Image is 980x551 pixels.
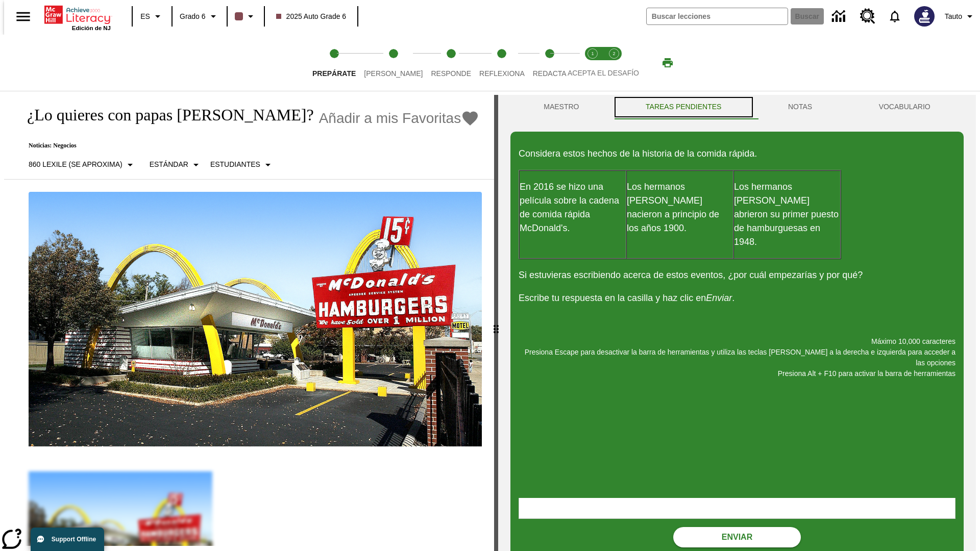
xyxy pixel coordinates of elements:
button: Tipo de apoyo, Estándar [145,156,206,174]
p: Escribe tu respuesta en la casilla y haz clic en . [519,291,955,305]
a: Notificaciones [881,3,908,30]
button: Support Offline [31,528,104,551]
button: Abrir el menú lateral [8,2,38,32]
h1: ¿Lo quieres con papas [PERSON_NAME]? [16,106,314,124]
button: Grado: Grado 6, Elige un grado [176,7,224,26]
span: Reflexiona [479,69,525,78]
button: Lenguaje: ES, Selecciona un idioma [136,7,168,26]
span: 2025 Auto Grade 6 [276,11,347,22]
div: Pulsa la tecla de intro o la barra espaciadora y luego presiona las flechas de derecha e izquierd... [494,95,498,551]
img: Uno de los primeros locales de McDonald's, con el icónico letrero rojo y los arcos amarillos. [29,192,482,447]
p: Máximo 10,000 caracteres [519,336,955,347]
p: Presiona Escape para desactivar la barra de herramientas y utiliza las teclas [PERSON_NAME] a la ... [519,347,955,368]
button: Maestro [510,95,612,119]
span: Support Offline [52,536,96,543]
em: Enviar [706,293,732,303]
body: Máximo 10,000 caracteres Presiona Escape para desactivar la barra de herramientas y utiliza las t... [4,8,149,17]
text: 1 [591,51,594,56]
button: Acepta el desafío contesta step 2 of 2 [599,35,629,91]
button: Reflexiona step 4 of 5 [471,35,533,91]
input: Buscar campo [647,8,788,24]
text: 2 [612,51,615,56]
span: Añadir a mis Favoritas [319,110,461,127]
span: Redacta [533,69,567,78]
span: Edición de NJ [72,25,111,31]
button: Escoja un nuevo avatar [908,3,941,30]
p: Estudiantes [210,159,260,170]
button: TAREAS PENDIENTES [612,95,755,119]
img: Avatar [914,6,935,27]
p: Estándar [150,159,188,170]
span: Responde [431,69,471,78]
span: ACEPTA EL DESAFÍO [568,69,639,77]
a: Centro de información [826,3,854,31]
button: Perfil/Configuración [941,7,980,26]
p: 860 Lexile (Se aproxima) [29,159,122,170]
button: VOCABULARIO [845,95,964,119]
p: Los hermanos [PERSON_NAME] nacieron a principio de los años 1900. [627,180,733,235]
p: Presiona Alt + F10 para activar la barra de herramientas [519,368,955,379]
button: Seleccione Lexile, 860 Lexile (Se aproxima) [24,156,140,174]
span: ES [140,11,150,22]
p: Noticias: Negocios [16,142,479,149]
button: Añadir a mis Favoritas - ¿Lo quieres con papas fritas? [319,109,480,127]
div: reading [4,95,494,546]
p: Los hermanos [PERSON_NAME] abrieron su primer puesto de hamburguesas en 1948. [734,180,840,249]
div: activity [498,95,976,551]
button: El color de la clase es café oscuro. Cambiar el color de la clase. [231,7,261,26]
button: Prepárate step 1 of 5 [304,35,364,91]
button: NOTAS [755,95,846,119]
button: Responde step 3 of 5 [423,35,479,91]
span: Prepárate [312,69,356,78]
button: Seleccionar estudiante [206,156,278,174]
p: En 2016 se hizo una película sobre la cadena de comida rápida McDonald's. [520,180,626,235]
p: Si estuvieras escribiendo acerca de estos eventos, ¿por cuál empezarías y por qué? [519,268,955,282]
a: Centro de recursos, Se abrirá en una pestaña nueva. [854,3,881,30]
span: Tauto [945,11,962,22]
span: Grado 6 [180,11,206,22]
div: Portada [44,4,111,31]
button: Acepta el desafío lee step 1 of 2 [578,35,607,91]
button: Lee step 2 of 5 [356,35,431,91]
span: [PERSON_NAME] [364,69,423,78]
button: Imprimir [651,54,684,72]
button: Enviar [673,527,801,547]
div: Instructional Panel Tabs [510,95,964,119]
p: Considera estos hechos de la historia de la comida rápida. [519,147,955,161]
button: Redacta step 5 of 5 [525,35,575,91]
